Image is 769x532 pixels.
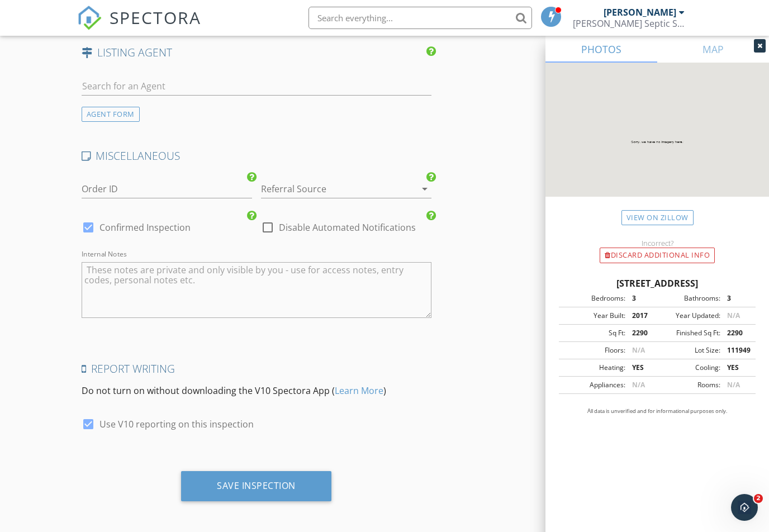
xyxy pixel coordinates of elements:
img: streetview [545,63,769,224]
div: YES [625,363,657,373]
a: View on Zillow [621,210,694,225]
div: Year Built: [562,311,625,321]
textarea: Internal Notes [82,262,431,318]
label: Disable Automated Notifications [279,222,416,233]
h4: Report Writing [82,362,431,376]
div: Bathrooms: [657,293,720,303]
span: N/A [727,311,740,320]
p: Do not turn on without downloading the V10 Spectora App ( ) [82,384,431,397]
span: 2 [754,494,763,503]
input: Search for an Agent [82,77,431,96]
div: 3 [720,293,752,303]
a: Learn More [335,384,383,397]
div: Sq Ft: [562,328,625,338]
div: [PERSON_NAME] [604,7,676,18]
label: Confirmed Inspection [99,222,191,233]
span: N/A [632,345,645,355]
div: 3 [625,293,657,303]
div: 111949 [720,345,752,355]
iframe: Intercom live chat [731,494,758,521]
div: Discard Additional info [600,248,715,263]
div: 2017 [625,311,657,321]
a: MAP [657,36,769,63]
span: N/A [727,380,740,389]
div: 2290 [625,328,657,338]
span: N/A [632,380,645,389]
div: [STREET_ADDRESS] [559,277,756,290]
input: Search everything... [308,7,532,29]
img: The Best Home Inspection Software - Spectora [77,6,102,30]
div: Save Inspection [217,480,296,491]
a: SPECTORA [77,15,201,39]
div: Metcalf Septic Services [573,18,685,29]
h4: LISTING AGENT [82,45,431,60]
div: Bedrooms: [562,293,625,303]
div: Year Updated: [657,311,720,321]
div: 2290 [720,328,752,338]
p: All data is unverified and for informational purposes only. [559,407,756,415]
div: Appliances: [562,380,625,390]
div: Lot Size: [657,345,720,355]
label: Use V10 reporting on this inspection [99,419,254,430]
div: AGENT FORM [82,107,140,122]
div: Rooms: [657,380,720,390]
a: PHOTOS [545,36,657,63]
h4: MISCELLANEOUS [82,149,431,163]
div: Finished Sq Ft: [657,328,720,338]
i: arrow_drop_down [418,182,431,196]
div: Heating: [562,363,625,373]
span: SPECTORA [110,6,201,29]
div: YES [720,363,752,373]
div: Incorrect? [545,239,769,248]
div: Cooling: [657,363,720,373]
div: Floors: [562,345,625,355]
